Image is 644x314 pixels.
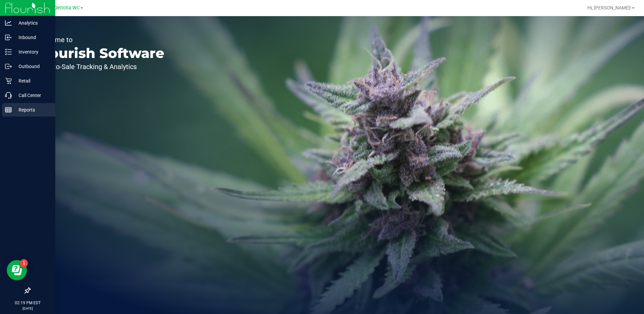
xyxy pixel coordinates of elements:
[12,62,52,70] p: Outbound
[12,48,52,56] p: Inventory
[12,91,52,99] p: Call Center
[36,36,164,43] p: Welcome to
[587,5,631,10] span: Hi, [PERSON_NAME]!
[5,92,12,99] inline-svg: Call Center
[36,63,164,70] p: Seed-to-Sale Tracking & Analytics
[5,34,12,41] inline-svg: Inbound
[7,260,27,280] iframe: Resource center
[5,63,12,70] inline-svg: Outbound
[5,106,12,113] inline-svg: Reports
[12,33,52,41] p: Inbound
[12,106,52,114] p: Reports
[5,20,12,26] inline-svg: Analytics
[36,46,164,60] p: Flourish Software
[3,306,52,311] p: [DATE]
[3,300,52,306] p: 02:19 PM EDT
[5,49,12,55] inline-svg: Inventory
[12,77,52,85] p: Retail
[54,5,80,11] span: Deltona WC
[20,259,28,267] iframe: Resource center unread badge
[5,77,12,84] inline-svg: Retail
[12,19,52,27] p: Analytics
